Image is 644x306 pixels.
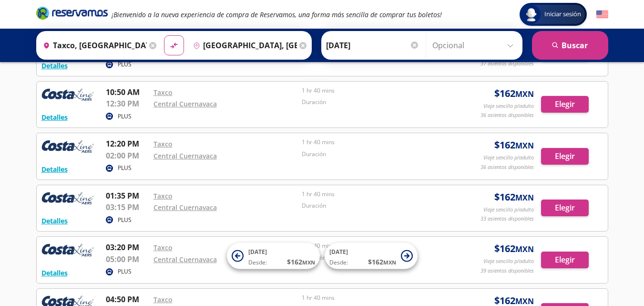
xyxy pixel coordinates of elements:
button: Detalles [41,61,68,71]
p: 1 hr 40 mins [302,190,446,199]
small: MXN [302,259,315,266]
small: MXN [515,192,534,203]
a: Taxco [153,191,173,200]
span: $ 162 [494,190,534,204]
p: PLUS [118,60,132,69]
p: 36 asientos disponibles [480,111,534,119]
span: $ 162 [494,138,534,152]
a: Taxco [153,139,173,148]
button: Detalles [41,112,68,122]
button: Elegir [541,252,589,268]
input: Buscar Origen [39,33,147,57]
a: Central Cuernavaca [153,255,217,264]
a: Central Cuernavaca [153,99,217,108]
p: Viaje sencillo p/adulto [483,206,534,214]
small: MXN [383,259,396,266]
button: Detalles [41,164,68,174]
p: 03:15 PM [106,201,149,213]
p: Duración [302,98,446,106]
span: [DATE] [329,248,348,256]
p: 02:00 PM [106,150,149,161]
p: 03:20 PM [106,242,149,253]
p: PLUS [118,112,132,121]
button: Detalles [41,216,68,226]
p: 39 asientos disponibles [480,267,534,275]
p: 36 asientos disponibles [480,163,534,171]
p: 33 asientos disponibles [480,215,534,223]
p: 05:00 PM [106,253,149,265]
p: Viaje sencillo p/adulto [483,257,534,265]
a: Central Cuernavaca [153,151,217,160]
a: Brand Logo [36,6,108,23]
p: 1 hr 40 mins [302,86,446,95]
button: English [596,9,608,21]
input: Elegir Fecha [326,33,419,57]
p: PLUS [118,216,132,224]
span: $ 162 [287,257,315,267]
span: Desde: [248,258,267,267]
p: 12:30 PM [106,98,149,109]
p: Duración [302,201,446,210]
p: 37 asientos disponibles [480,60,534,68]
p: 1 hr 40 mins [302,294,446,302]
p: Duración [302,150,446,158]
button: [DATE]Desde:$162MXN [325,243,418,269]
p: 10:50 AM [106,86,149,98]
button: Elegir [541,200,589,216]
p: Viaje sencillo p/adulto [483,154,534,162]
i: Brand Logo [36,6,108,20]
p: PLUS [118,164,132,172]
span: $ 162 [494,242,534,256]
span: Iniciar sesión [541,10,585,19]
small: MXN [515,89,534,99]
a: Taxco [153,88,173,97]
p: PLUS [118,267,132,276]
button: Elegir [541,148,589,165]
a: Taxco [153,243,173,252]
img: RESERVAMOS [41,190,94,209]
button: Buscar [532,31,608,60]
span: [DATE] [248,248,267,256]
p: 12:20 PM [106,138,149,149]
button: Detalles [41,268,68,278]
input: Buscar Destino [189,33,297,57]
img: RESERVAMOS [41,86,94,106]
em: ¡Bienvenido a la nueva experiencia de compra de Reservamos, una forma más sencilla de comprar tus... [112,10,442,19]
small: MXN [515,244,534,254]
p: 04:50 PM [106,294,149,305]
img: RESERVAMOS [41,242,94,261]
span: Desde: [329,258,348,267]
p: 1 hr 40 mins [302,138,446,147]
p: 01:35 PM [106,190,149,201]
p: 1 hr 40 mins [302,242,446,250]
input: Opcional [432,33,518,57]
a: Central Cuernavaca [153,203,217,212]
button: Elegir [541,96,589,113]
button: [DATE]Desde:$162MXN [227,243,320,269]
img: RESERVAMOS [41,138,94,157]
span: $ 162 [368,257,396,267]
a: Taxco [153,295,173,304]
span: $ 162 [494,86,534,101]
small: MXN [515,140,534,151]
p: Viaje sencillo p/adulto [483,102,534,110]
